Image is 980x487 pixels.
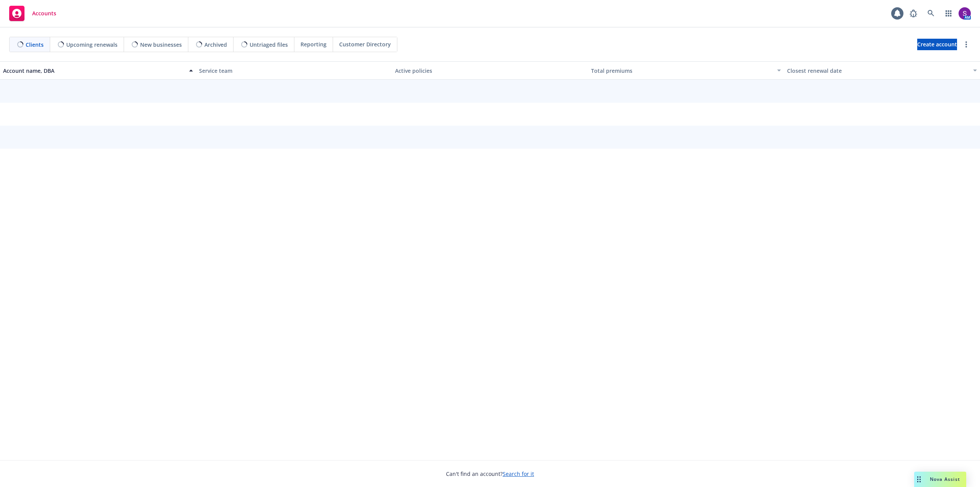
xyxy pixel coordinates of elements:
[941,6,956,21] a: Switch app
[914,472,924,487] div: Drag to move
[446,470,534,478] span: Can't find an account?
[301,40,327,48] span: Reporting
[6,3,59,24] a: Accounts
[140,41,182,49] span: New businesses
[395,67,585,75] div: Active policies
[199,67,389,75] div: Service team
[26,41,44,49] span: Clients
[204,41,227,49] span: Archived
[250,41,288,49] span: Untriaged files
[66,41,118,49] span: Upcoming renewals
[3,67,185,75] div: Account name, DBA
[591,67,773,75] div: Total premiums
[959,7,971,20] img: photo
[503,470,534,477] a: Search for it
[917,37,957,52] span: Create account
[917,39,957,50] a: Create account
[339,40,391,48] span: Customer Directory
[32,10,56,16] span: Accounts
[392,61,588,80] button: Active policies
[906,6,921,21] a: Report a Bug
[930,476,960,482] span: Nova Assist
[787,67,969,75] div: Closest renewal date
[914,472,966,487] button: Nova Assist
[923,6,939,21] a: Search
[962,40,971,49] a: more
[196,61,392,80] button: Service team
[784,61,980,80] button: Closest renewal date
[588,61,784,80] button: Total premiums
